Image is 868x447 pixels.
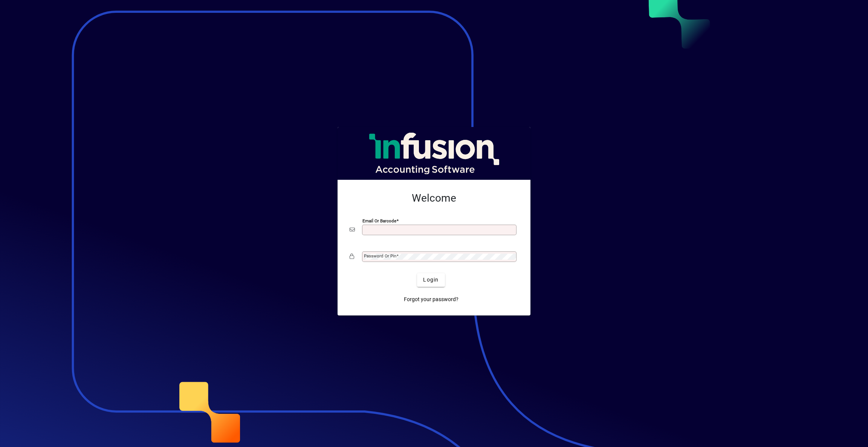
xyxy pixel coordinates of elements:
span: Forgot your password? [404,295,458,303]
span: Login [423,276,439,284]
mat-label: Email or Barcode [362,218,396,223]
h2: Welcome [350,192,518,205]
a: Forgot your password? [401,293,462,306]
button: Login [417,273,445,287]
mat-label: Password or Pin [364,253,396,259]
